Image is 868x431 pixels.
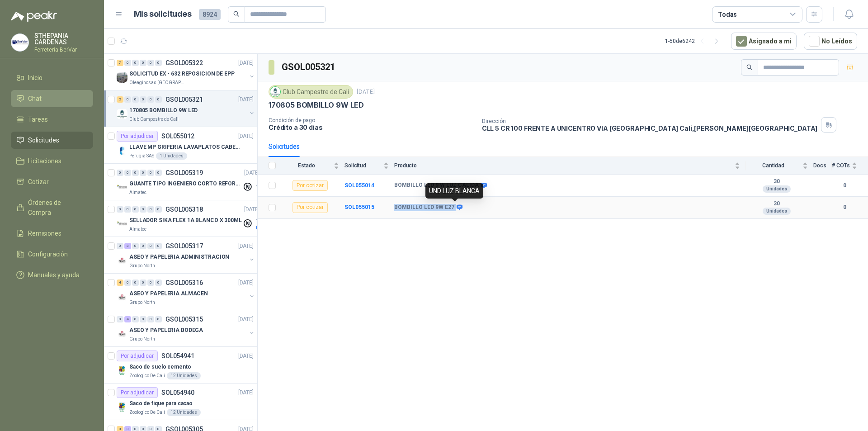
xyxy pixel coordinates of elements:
[129,116,179,123] p: Club Campestre de Cali
[155,243,162,249] div: 0
[11,266,93,284] a: Manuales y ayuda
[344,182,374,189] a: SOL055014
[129,399,193,408] p: Saco de fique para cacao
[129,409,165,416] p: Zoologico De Cali
[117,167,261,196] a: 0 0 0 0 0 0 GSOL005319[DATE] Company LogoGUANTE TIPO INGENIERO CORTO REFORZADOAlmatec
[238,59,254,67] p: [DATE]
[155,279,162,286] div: 0
[482,118,818,124] p: Dirección
[745,200,808,208] b: 30
[147,60,154,66] div: 0
[11,132,93,149] a: Solicitudes
[394,162,733,169] span: Producto
[124,316,131,322] div: 4
[28,114,48,124] span: Tareas
[28,228,61,238] span: Remisiones
[281,157,344,175] th: Estado
[28,94,42,104] span: Chat
[165,206,203,213] p: GSOL005318
[832,181,857,190] b: 0
[28,73,42,83] span: Inicio
[238,352,254,360] p: [DATE]
[124,279,131,286] div: 0
[394,204,454,211] b: BOMBILLO LED 9W E27
[129,289,208,298] p: ASEO Y PAPELERIA ALMACEN
[763,185,791,193] div: Unidades
[28,177,49,187] span: Cotizar
[129,336,155,343] p: Grupo North
[832,162,850,169] span: # COTs
[117,365,127,376] img: Company Logo
[155,170,162,176] div: 0
[244,169,259,177] p: [DATE]
[104,127,257,164] a: Por adjudicarSOL055012[DATE] Company LogoLLAVE MP GRIFERIA LAVAPLATOS CABEZA EXTRAIBLEPerugia SAS...
[117,145,127,156] img: Company Logo
[117,241,255,270] a: 0 3 0 0 0 0 GSOL005317[DATE] Company LogoASEO Y PAPELERIA ADMINISTRACIONGrupo North
[11,152,93,170] a: Licitaciones
[745,157,813,175] th: Cantidad
[344,204,374,210] a: SOL055015
[165,96,203,103] p: GSOL005321
[746,64,753,71] span: search
[161,389,194,396] p: SOL054940
[129,299,155,306] p: Grupo North
[394,157,745,175] th: Producto
[117,96,123,103] div: 2
[244,205,259,214] p: [DATE]
[140,206,146,213] div: 0
[165,316,203,322] p: GSOL005315
[140,243,146,249] div: 0
[140,170,146,176] div: 0
[11,69,93,86] a: Inicio
[357,88,375,96] p: [DATE]
[132,279,139,286] div: 0
[269,123,475,131] p: Crédito a 30 días
[147,206,154,213] div: 0
[167,409,201,416] div: 12 Unidades
[482,124,818,132] p: CLL 5 CR 100 FRENTE A UNICENTRO VIA [GEOGRAPHIC_DATA] Cali , [PERSON_NAME][GEOGRAPHIC_DATA]
[147,279,154,286] div: 0
[665,34,724,48] div: 1 - 50 de 6242
[832,203,857,212] b: 0
[117,109,127,119] img: Company Logo
[165,243,203,249] p: GSOL005317
[117,277,255,306] a: 4 0 0 0 0 0 GSOL005316[DATE] Company LogoASEO Y PAPELERIA ALMACENGrupo North
[140,96,146,103] div: 0
[11,111,93,128] a: Tareas
[344,162,382,169] span: Solicitud
[117,316,123,322] div: 0
[117,387,158,398] div: Por adjudicar
[199,9,221,20] span: 8924
[718,9,737,19] div: Todas
[129,106,198,115] p: 170805 BOMBILLO 9W LED
[117,57,255,86] a: 7 0 0 0 0 0 GSOL005322[DATE] Company LogoSOLICITUD EX - 632 REPOSICION DE EPPOleaginosas [GEOGRAP...
[117,204,261,233] a: 0 0 0 0 0 0 GSOL005318[DATE] Company LogoSELLADOR SIKA FLEX 1A BLANCO X 300MLAlmatec
[117,94,255,123] a: 2 0 0 0 0 0 GSOL005321[DATE] Company Logo170805 BOMBILLO 9W LEDClub Campestre de Cali
[269,117,475,123] p: Condición de pago
[117,72,127,83] img: Company Logo
[147,316,154,322] div: 0
[238,315,254,324] p: [DATE]
[34,33,93,45] p: STHEPANIA CARDENAS
[394,182,479,189] b: BOMBILLO LED 9 W LUZ CALIDA
[11,11,57,22] img: Logo peakr
[155,96,162,103] div: 0
[117,314,255,343] a: 0 4 0 0 0 0 GSOL005315[DATE] Company LogoASEO Y PAPELERIA BODEGAGrupo North
[140,279,146,286] div: 0
[281,162,332,169] span: Estado
[763,208,791,215] div: Unidades
[124,243,131,249] div: 3
[129,180,242,188] p: GUANTE TIPO INGENIERO CORTO REFORZADO
[165,60,203,66] p: GSOL005322
[124,96,131,103] div: 0
[167,372,201,379] div: 12 Unidades
[124,206,131,213] div: 0
[270,87,280,97] img: Company Logo
[132,170,139,176] div: 0
[155,60,162,66] div: 0
[117,255,127,266] img: Company Logo
[813,157,832,175] th: Docs
[28,270,80,280] span: Manuales y ayuda
[132,60,139,66] div: 0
